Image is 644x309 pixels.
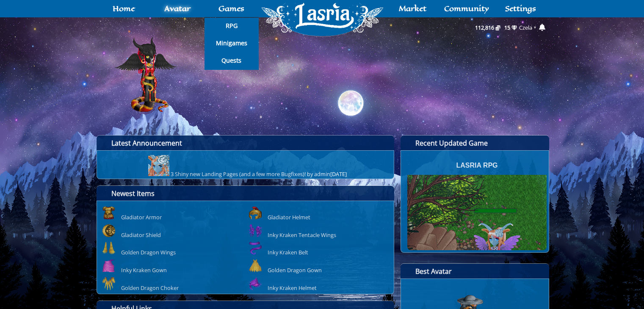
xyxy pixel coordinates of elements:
[148,170,171,178] a: Announcements
[268,231,336,239] span: Inky Kraken Tentacle Wings
[164,5,191,12] span: Avatar
[97,135,394,151] a: Latest Announcement
[221,58,241,63] span: Quests
[504,24,510,31] span: 15
[475,24,494,31] span: 112,816
[171,170,306,178] a: Topic Title
[249,277,317,292] a: Recent Abilities
[102,242,176,257] a: Recent Abilities
[205,52,259,70] a: Quests
[249,259,262,272] img: Recent Abilities
[218,5,244,12] span: Games
[121,213,162,221] span: Gladiator Armor
[268,213,310,221] span: Gladiator Helmet
[102,224,161,240] a: Recent Abilities
[102,259,167,275] a: Recent Abilities
[102,277,179,292] a: Recent Abilities
[102,207,162,222] a: Recent Abilities
[102,224,115,237] img: Recent Abilities
[97,186,394,201] a: Newest Items
[473,22,500,33] a: 112,816
[249,242,308,257] a: Recent Abilities
[148,155,169,176] img: avatar-headshot
[268,266,322,274] span: Golden Dragon Gown
[399,5,426,12] span: Market
[249,277,262,290] img: Recent Abilities
[401,264,549,279] a: Best Avatar
[121,248,176,256] span: Golden Dragon Wings
[502,22,520,33] a: 15
[216,40,247,46] span: Minigames
[249,259,322,275] a: Recent Abilities
[205,18,259,35] a: RPG
[102,259,115,272] img: Recent Abilities
[249,242,262,254] img: Recent Abilities
[121,284,179,292] span: Golden Dragon Choker
[102,277,115,290] img: Recent Abilities
[102,242,115,254] img: Recent Abilities
[102,207,115,219] img: Recent Abilities
[101,155,394,179] div: [DATE]
[205,35,259,52] a: Minigames
[268,284,317,292] span: Inky Kraken Helmet
[307,170,330,178] a: Username
[121,231,161,239] span: Gladiator Shield
[407,157,556,305] img: Newest Game
[401,135,549,151] a: Recent Updated Game
[259,36,385,75] a: Home
[407,157,547,175] h3: Lasria RPG
[226,23,238,29] span: RPG
[97,30,547,127] a: Avatar
[268,248,308,256] span: Inky Kraken Belt
[113,5,135,12] span: Home
[444,5,489,12] span: Community
[249,224,336,240] a: Recent Abilities
[519,24,532,31] a: Czela
[249,207,310,222] a: Recent Abilities
[249,224,262,237] img: Recent Abilities
[121,266,167,274] span: Inky Kraken Gown
[97,30,184,127] img: Avatar
[505,5,536,12] span: Settings
[249,207,262,219] img: Recent Abilities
